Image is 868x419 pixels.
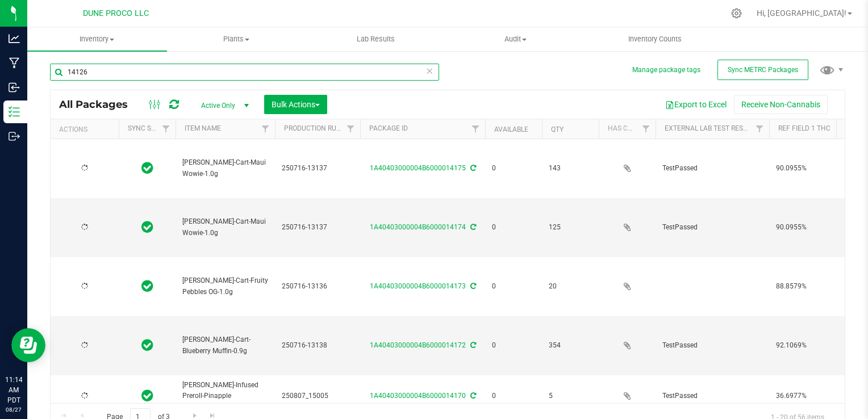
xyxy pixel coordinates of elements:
span: [PERSON_NAME]-Cart-Fruity Pebbles OG-1.0g [182,275,268,297]
span: 250716-13137 [282,222,353,233]
span: 90.0955% [776,222,862,233]
button: Manage package tags [632,65,700,75]
span: Plants [168,34,306,44]
span: In Sync [141,160,153,176]
span: TestPassed [662,391,762,401]
span: 0 [492,163,535,174]
span: Sync from Compliance System [469,164,476,172]
p: 11:14 AM PDT [5,375,22,405]
inline-svg: Analytics [9,33,20,44]
a: 1A40403000004B6000014173 [370,282,466,290]
span: [PERSON_NAME]-Cart-Blueberry Muffin-0.9g [182,334,268,356]
inline-svg: Outbound [9,131,20,142]
a: Plants [167,27,307,51]
iframe: Resource center [11,328,45,362]
span: Audit [446,34,585,44]
span: 250716-13137 [282,163,353,174]
a: Package ID [369,124,408,132]
span: All Packages [59,98,139,111]
span: In Sync [141,388,153,404]
span: Sync from Compliance System [469,282,476,290]
span: In Sync [141,219,153,235]
span: Clear [425,64,433,78]
a: Filter [750,119,769,139]
span: Sync from Compliance System [469,223,476,231]
span: 354 [549,340,592,351]
span: Inventory [27,34,167,44]
span: 0 [492,281,535,292]
inline-svg: Manufacturing [9,57,20,69]
span: 125 [549,222,592,233]
div: Actions [59,125,114,133]
span: Inventory Counts [613,34,697,44]
span: [PERSON_NAME]-Infused Preroll-Pinapple [PERSON_NAME]-1.0g [182,380,268,413]
a: Production Run [284,124,341,132]
a: Inventory [27,27,167,51]
span: 0 [492,222,535,233]
span: DUNE PROCO LLC [83,9,149,18]
span: 90.0955% [776,163,862,174]
button: Receive Non-Cannabis [734,95,828,114]
a: Filter [157,119,176,139]
inline-svg: Inbound [9,82,20,93]
a: Audit [446,27,586,51]
span: 36.6977% [776,391,862,401]
span: 250716-13136 [282,281,353,292]
span: TestPassed [662,222,762,233]
a: Qty [551,125,564,133]
a: 1A40403000004B6000014172 [370,341,466,349]
button: Bulk Actions [264,95,327,114]
span: Sync from Compliance System [469,392,476,400]
span: In Sync [141,278,153,294]
span: In Sync [141,337,153,353]
span: [PERSON_NAME]-Cart-Maui Wowie-1.0g [182,157,268,179]
span: Sync from Compliance System [469,341,476,349]
a: Filter [466,119,485,139]
span: 20 [549,281,592,292]
a: Inventory Counts [585,27,725,51]
span: Sync METRC Packages [728,66,798,74]
span: 92.1069% [776,340,862,351]
a: Ref Field 1 THC [778,124,831,132]
a: Filter [256,119,275,139]
span: 88.8579% [776,281,862,292]
span: 143 [549,163,592,174]
a: Filter [341,119,360,139]
span: 0 [492,391,535,401]
a: Available [494,125,528,133]
button: Sync METRC Packages [717,60,808,80]
a: 1A40403000004B6000014170 [370,392,466,400]
span: TestPassed [662,340,762,351]
a: Filter [637,119,656,139]
th: Has COA [599,119,656,139]
span: Bulk Actions [272,100,320,109]
a: 1A40403000004B6000014174 [370,223,466,231]
a: 1A40403000004B6000014175 [370,164,466,172]
span: 5 [549,391,592,401]
button: Export to Excel [658,95,734,114]
div: Manage settings [729,8,744,19]
inline-svg: Inventory [9,106,20,118]
span: 250716-13138 [282,340,353,351]
span: Hi, [GEOGRAPHIC_DATA]! [757,9,846,18]
a: Lab Results [306,27,446,51]
a: Item Name [185,124,221,132]
span: 250807_15005 [282,391,353,401]
span: TestPassed [662,163,762,174]
a: Sync Status [128,124,172,132]
span: [PERSON_NAME]-Cart-Maui Wowie-1.0g [182,216,268,238]
p: 08/27 [5,405,22,414]
a: External Lab Test Result [665,124,754,132]
span: 0 [492,340,535,351]
input: Search Package ID, Item Name, SKU, Lot or Part Number... [50,64,439,81]
span: Lab Results [341,34,410,44]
